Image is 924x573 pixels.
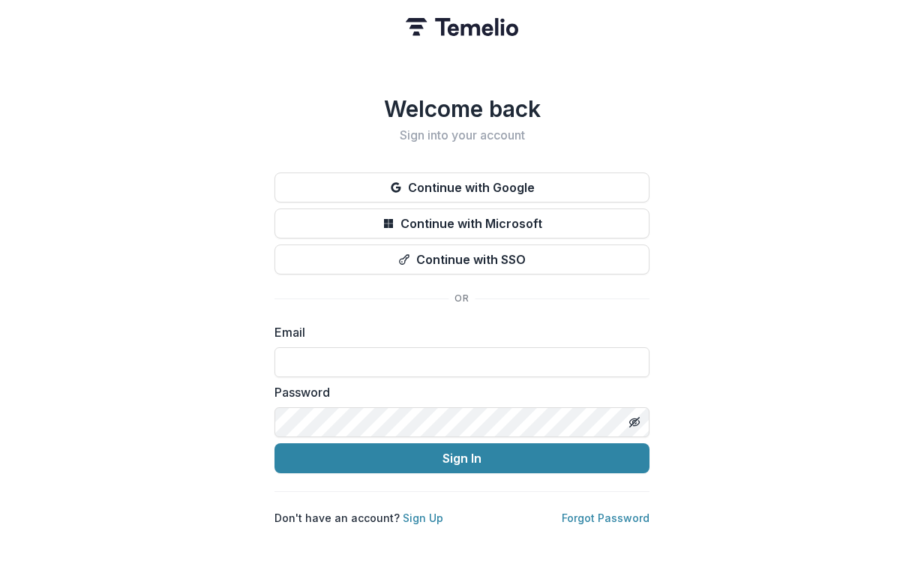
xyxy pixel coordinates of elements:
a: Sign Up [403,511,443,524]
button: Continue with SSO [274,244,649,274]
button: Continue with Microsoft [274,208,649,238]
label: Password [274,383,640,401]
h2: Sign into your account [274,128,649,142]
a: Forgot Password [562,511,649,524]
p: Don't have an account? [274,510,443,526]
button: Toggle password visibility [622,410,646,434]
img: Temelio [406,18,518,36]
label: Email [274,323,640,341]
h1: Welcome back [274,95,649,122]
button: Continue with Google [274,172,649,202]
button: Sign In [274,443,649,473]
